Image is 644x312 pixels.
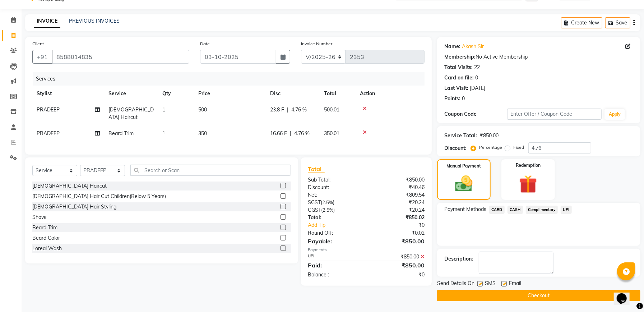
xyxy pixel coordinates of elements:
[200,41,210,47] label: Date
[444,255,473,263] div: Description:
[324,106,339,113] span: 500.01
[308,247,425,253] div: Payments
[270,106,284,114] span: 23.8 F
[366,229,430,237] div: ₹0.02
[303,221,377,229] a: Add Tip
[462,95,465,102] div: 0
[32,224,57,231] div: Beard Trim
[303,253,366,261] div: UPI
[513,144,524,151] label: Fixed
[32,214,47,221] div: Shave
[37,130,60,137] span: PRADEEP
[366,199,430,206] div: ₹20.24
[303,237,366,246] div: Payable:
[366,237,430,246] div: ₹850.00
[290,130,291,137] span: |
[604,109,625,120] button: Apply
[614,283,637,305] iframe: chat widget
[444,132,477,139] div: Service Total:
[516,162,541,169] label: Redemption
[561,206,572,214] span: UPI
[444,53,476,61] div: Membership:
[32,41,44,47] label: Client
[479,144,502,151] label: Percentage
[69,18,120,24] a: PREVIOUS INVOICES
[194,86,266,102] th: Price
[294,130,310,137] span: 4.76 %
[444,95,460,102] div: Points:
[508,206,523,214] span: CASH
[303,191,366,199] div: Net:
[366,206,430,214] div: ₹20.24
[32,182,107,190] div: [DEMOGRAPHIC_DATA] Haircut
[507,109,602,120] input: Enter Offer / Coupon Code
[320,86,356,102] th: Total
[104,86,158,102] th: Service
[162,130,165,137] span: 1
[514,173,543,196] img: _gift.svg
[37,106,60,113] span: PRADEEP
[303,176,366,184] div: Sub Total:
[377,221,430,229] div: ₹0
[509,280,521,289] span: Email
[474,64,480,71] div: 22
[450,174,478,194] img: _cash.svg
[605,17,630,28] button: Save
[366,271,430,279] div: ₹0
[444,43,460,50] div: Name:
[437,280,474,289] span: Send Details On
[34,15,60,28] a: INVOICE
[444,206,486,213] span: Payment Methods
[323,207,334,213] span: 2.5%
[303,214,366,221] div: Total:
[444,144,467,152] div: Discount:
[480,132,499,139] div: ₹850.00
[444,64,473,71] div: Total Visits:
[444,74,474,82] div: Card on file:
[287,106,288,114] span: |
[526,206,558,214] span: Complimentary
[32,245,62,252] div: Loreal Wash
[308,207,321,213] span: CGST
[366,184,430,191] div: ₹40.46
[303,229,366,237] div: Round Off:
[366,253,430,261] div: ₹850.00
[303,271,366,279] div: Balance :
[470,84,485,92] div: [DATE]
[444,110,507,118] div: Coupon Code
[561,17,602,28] button: Create New
[303,199,366,206] div: ( )
[301,41,332,47] label: Invoice Number
[303,261,366,270] div: Paid:
[444,53,633,61] div: No Active Membership
[198,130,207,137] span: 350
[475,74,478,82] div: 0
[366,176,430,184] div: ₹850.00
[366,261,430,270] div: ₹850.00
[158,86,194,102] th: Qty
[130,165,291,176] input: Search or Scan
[266,86,320,102] th: Disc
[303,206,366,214] div: ( )
[270,130,287,137] span: 16.66 F
[32,193,166,200] div: [DEMOGRAPHIC_DATA] Hair Cut Children(Below 5 Years)
[446,163,481,169] label: Manual Payment
[308,199,321,206] span: SGST
[323,199,333,205] span: 2.5%
[198,106,207,113] span: 500
[308,165,325,173] span: Total
[444,84,468,92] div: Last Visit:
[462,43,484,50] a: Akash Sir
[52,50,189,64] input: Search by Name/Mobile/Email/Code
[303,184,366,191] div: Discount:
[32,50,52,64] button: +91
[33,72,430,86] div: Services
[108,106,154,120] span: [DEMOGRAPHIC_DATA] Haircut
[485,280,496,289] span: SMS
[437,290,640,301] button: Checkout
[32,234,60,242] div: Beard Color
[324,130,339,137] span: 350.01
[162,106,165,113] span: 1
[291,106,307,114] span: 4.76 %
[366,214,430,221] div: ₹850.02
